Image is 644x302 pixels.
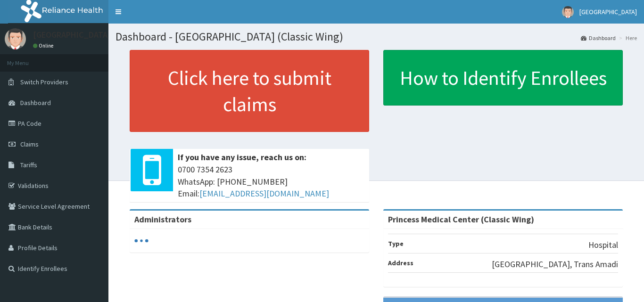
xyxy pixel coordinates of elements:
h1: Dashboard - [GEOGRAPHIC_DATA] (Classic Wing) [116,31,637,43]
span: [GEOGRAPHIC_DATA] [579,8,637,16]
span: Switch Providers [20,78,68,86]
b: Administrators [134,214,191,225]
a: Click here to submit claims [130,50,369,132]
img: User Image [562,6,574,18]
img: User Image [5,28,26,49]
a: Dashboard [581,34,616,42]
li: Here [617,34,637,42]
a: Online [33,42,56,49]
b: Address [388,259,413,267]
b: If you have any issue, reach us on: [178,152,306,163]
span: Claims [20,140,39,148]
svg: audio-loading [134,234,149,248]
strong: Princess Medical Center (Classic Wing) [388,214,534,225]
span: Tariffs [20,161,37,169]
span: 0700 7354 2623 WhatsApp: [PHONE_NUMBER] Email: [178,163,364,200]
span: Dashboard [20,98,51,107]
b: Type [388,239,404,248]
p: [GEOGRAPHIC_DATA], Trans Amadi [492,258,618,270]
a: [EMAIL_ADDRESS][DOMAIN_NAME] [199,188,329,199]
p: Hospital [588,239,618,251]
p: [GEOGRAPHIC_DATA] [33,31,111,39]
a: How to Identify Enrollees [383,50,623,106]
